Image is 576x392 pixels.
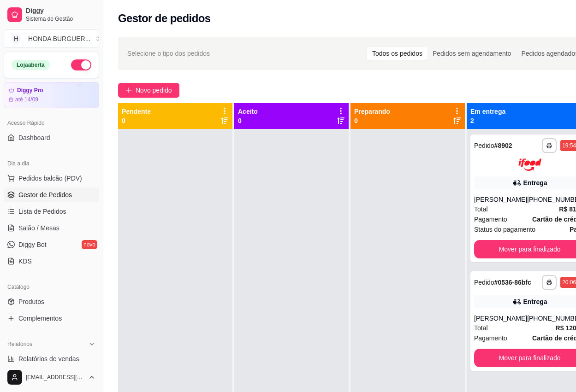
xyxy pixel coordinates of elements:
[470,107,505,116] p: Em entrega
[12,60,50,70] div: Loja aberta
[474,204,488,214] span: Total
[474,214,507,224] span: Pagamento
[238,116,258,125] p: 0
[118,83,179,98] button: Novo pedido
[4,221,99,235] a: Salão / Mesas
[26,374,84,381] span: [EMAIL_ADDRESS][DOMAIN_NAME]
[474,195,527,204] div: [PERSON_NAME]
[18,133,50,142] span: Dashboard
[238,107,258,116] p: Aceito
[17,87,43,94] article: Diggy Pro
[523,297,547,306] div: Entrega
[470,116,505,125] p: 2
[494,142,512,149] strong: # 8902
[474,224,535,234] span: Status do pagamento
[18,297,44,306] span: Produtos
[4,4,99,26] a: DiggySistema de Gestão
[18,207,66,216] span: Lista de Pedidos
[4,280,99,294] div: Catálogo
[15,96,38,103] article: até 14/09
[562,142,576,149] div: 19:54
[4,130,99,145] a: Dashboard
[518,158,541,171] img: ifood
[18,174,82,183] span: Pedidos balcão (PDV)
[474,279,494,286] span: Pedido
[18,314,62,323] span: Complementos
[12,34,21,43] span: H
[118,11,211,26] h2: Gestor de pedidos
[474,314,527,323] div: [PERSON_NAME]
[26,15,95,23] span: Sistema de Gestão
[18,223,59,233] span: Salão / Mesas
[71,59,91,70] button: Alterar Status
[4,204,99,219] a: Lista de Pedidos
[474,333,507,343] span: Pagamento
[494,279,531,286] strong: # 0536-86bfc
[28,34,90,43] div: HONDA BURGUER ...
[4,311,99,326] a: Complementos
[7,340,32,348] span: Relatórios
[136,85,172,95] span: Novo pedido
[4,237,99,252] a: Diggy Botnovo
[122,116,151,125] p: 0
[4,171,99,186] button: Pedidos balcão (PDV)
[4,29,99,48] button: Select a team
[4,116,99,130] div: Acesso Rápido
[562,279,576,286] div: 20:06
[4,156,99,171] div: Dia a dia
[474,323,488,333] span: Total
[523,178,547,187] div: Entrega
[18,240,47,249] span: Diggy Bot
[125,87,132,94] span: plus
[4,187,99,202] a: Gestor de Pedidos
[18,354,79,363] span: Relatórios de vendas
[127,48,210,59] span: Selecione o tipo dos pedidos
[4,351,99,366] a: Relatórios de vendas
[428,47,516,60] div: Pedidos sem agendamento
[474,142,494,149] span: Pedido
[4,82,99,108] a: Diggy Proaté 14/09
[4,254,99,269] a: KDS
[4,294,99,309] a: Produtos
[354,116,390,125] p: 0
[4,366,99,388] button: [EMAIL_ADDRESS][DOMAIN_NAME]
[26,7,95,15] span: Diggy
[367,47,428,60] div: Todos os pedidos
[18,257,32,266] span: KDS
[354,107,390,116] p: Preparando
[122,107,151,116] p: Pendente
[18,190,72,199] span: Gestor de Pedidos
